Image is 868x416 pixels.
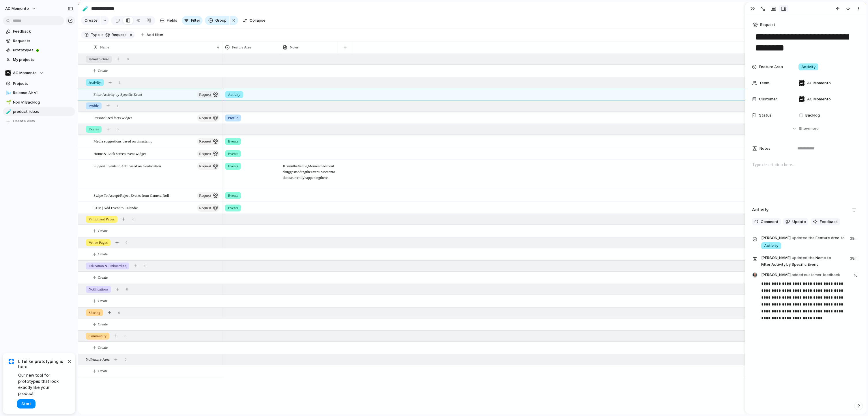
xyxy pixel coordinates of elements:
span: Feature Area [232,44,251,50]
button: AC Momento [3,4,39,13]
a: 🌬️Release Air v1 [3,89,75,97]
span: to [841,235,845,241]
span: Personalized facts widget [93,114,132,121]
span: Create [98,345,108,351]
h2: Activity [752,207,769,213]
button: Group [205,16,229,25]
span: updated the [792,255,815,261]
button: request [197,162,220,170]
span: Suggest Events to Add based on Geolocation [93,162,161,169]
button: Create view [3,117,75,125]
span: product_ideas [13,109,73,115]
span: Events [228,138,238,144]
a: Requests [3,37,75,45]
span: Notes [759,146,770,151]
span: AC Momento [13,70,37,76]
div: 🧪 [82,5,89,12]
a: Feedback [3,27,75,36]
button: Filter [182,16,203,25]
span: Swipe To Accept/Reject Events from Camera Roll [93,192,169,198]
button: Fields [158,16,179,25]
span: Infrastructure [89,56,109,62]
span: Create [98,275,108,280]
span: AC Momento [807,96,831,102]
span: Request [760,22,775,28]
button: Feedback [811,218,840,226]
span: Create [98,368,108,374]
span: Activity [228,92,240,98]
span: Add filter [147,32,163,38]
span: Non v1 Backlog [13,100,73,105]
span: Name Filter Activity by Specific Event [761,254,846,267]
span: Filter Activity by Specific Event [93,91,142,98]
button: request [197,114,220,122]
span: EDV | Add Event to Calendar [93,204,138,211]
span: Events [228,151,238,157]
span: 0 [132,216,134,222]
span: [PERSON_NAME] [761,272,840,278]
span: request [199,204,211,212]
span: Sharing [89,310,100,316]
div: 🌬️ [6,90,10,96]
span: Group [215,18,227,23]
span: Create [85,18,98,23]
span: Participant Pages [89,216,115,222]
span: request [199,150,211,158]
span: Filter [191,18,200,23]
a: Projects [3,79,75,88]
span: Status [759,113,772,118]
span: Requests [13,38,73,44]
span: No Feature Area [86,357,110,362]
span: 38m [850,235,859,241]
span: Customer [759,96,777,102]
span: Create [98,228,108,234]
button: AC Momento [3,69,75,77]
button: request [197,138,220,145]
span: If I'm in the Venue, Momento Air could suggest adding the Event/Momento that is currently happeni... [280,160,338,181]
span: Education & Onboarding [89,263,126,269]
button: Add filter [138,31,167,39]
span: 0 [126,286,128,292]
span: 38m [850,254,859,261]
span: 0 [126,240,128,246]
span: Prototypes [13,47,73,53]
span: Start [21,401,31,407]
button: Request [751,21,777,29]
button: is [100,32,105,38]
span: Profile [89,103,99,109]
span: 0 [127,56,129,62]
span: Media suggestions based on timestamp [93,138,152,144]
div: 🌱 [6,99,10,106]
div: 🧪 [6,108,10,115]
span: 0 [125,357,127,362]
span: Create [98,251,108,257]
a: 🧪product_ideas [3,107,75,116]
button: request [104,32,127,38]
span: Notes [290,44,298,50]
span: Name [100,44,109,50]
span: [PERSON_NAME] [761,235,791,241]
button: Create [81,16,100,25]
span: Release Air v1 [13,90,73,96]
span: request [199,91,211,99]
button: Update [783,218,808,226]
span: My projects [13,57,73,63]
span: Venue Pages [89,240,108,246]
span: Community [89,333,106,339]
button: request [197,204,220,212]
a: 🌱Non v1 Backlog [3,98,75,107]
span: Create [98,298,108,304]
span: Events [228,205,238,211]
button: 🌱 [5,100,11,105]
span: Backlog [805,113,820,118]
span: Home & Lock screen event widget [93,150,146,157]
span: Comment [761,219,779,225]
span: AC Momento [807,80,831,86]
span: Events [228,193,238,198]
span: 0 [124,333,126,339]
span: Lifelike prototyping is here [18,359,66,369]
span: 0 [118,310,120,316]
span: updated the [792,235,815,241]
